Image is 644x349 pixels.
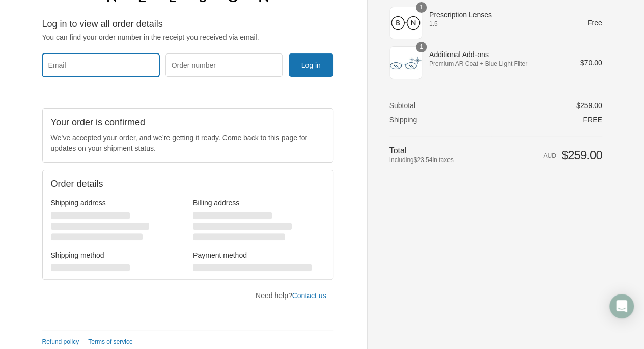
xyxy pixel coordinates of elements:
[51,198,183,207] h3: Shipping address
[389,155,492,165] span: Including in taxes
[88,338,132,345] a: Terms of service
[51,251,183,260] h3: Shipping method
[256,290,326,301] p: Need help?
[561,148,602,162] span: $259.00
[193,198,325,207] h3: Billing address
[416,2,427,13] span: 1
[429,50,562,59] span: Additional Add-ons
[389,7,422,39] img: Prescription Lenses - 1.5
[42,18,333,30] h2: Log in to view all order details
[583,116,602,124] span: Free
[414,156,433,164] span: $23.54
[389,146,407,155] span: Total
[389,46,422,79] img: Additional Add-ons - Premium AR Coat + Blue Light Filter
[42,53,159,77] input: Email
[51,178,325,190] h2: Order details
[580,59,602,67] span: $70.00
[429,59,562,68] span: Premium AR Coat + Blue Light Filter
[165,53,283,77] input: Order number
[193,251,325,260] h3: Payment method
[609,294,634,318] div: Open Intercom Messenger
[576,101,602,110] span: $259.00
[51,117,325,128] h2: Your order is confirmed
[292,291,326,300] a: Contact us
[51,132,325,154] p: We’ve accepted your order, and we’re getting it ready. Come back to this page for updates on your...
[429,19,562,29] span: 1.5
[289,53,333,77] button: Log in
[389,101,492,110] th: Subtotal
[389,116,417,124] span: Shipping
[543,152,556,159] span: AUD
[42,32,333,43] p: You can find your order number in the receipt you received via email.
[429,10,562,19] span: Prescription Lenses
[587,19,602,27] span: Free
[42,338,79,345] a: Refund policy
[416,42,427,52] span: 1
